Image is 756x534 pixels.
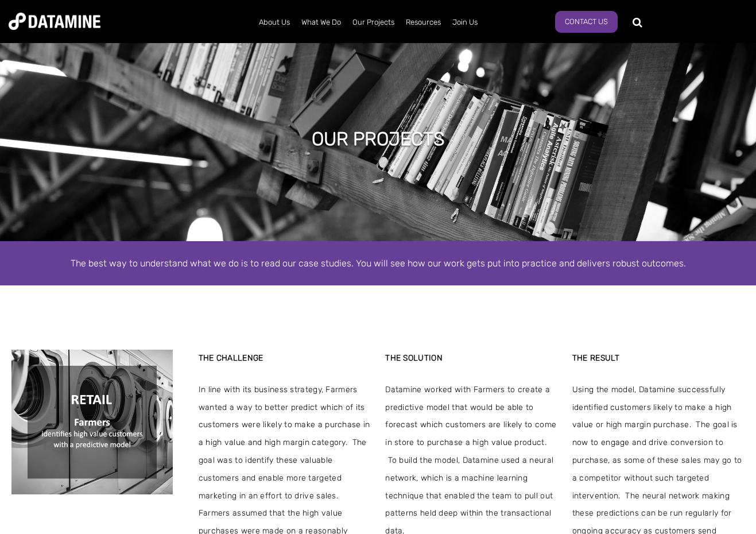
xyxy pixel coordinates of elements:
[199,353,263,363] strong: THE CHALLENGE
[253,7,296,37] a: About Us
[572,353,619,363] strong: THE RESULT
[385,353,443,363] strong: THE SOLUTION
[312,126,445,152] h1: Our projects
[51,256,705,271] div: The best way to understand what we do is to read our case studies. You will see how our work gets...
[400,7,447,37] a: Resources
[555,11,618,33] a: Contact Us
[296,7,347,37] a: What We Do
[11,350,173,494] img: Farmers%20Case%20Study%20Image-1.png
[347,7,400,37] a: Our Projects
[9,13,100,30] img: Datamine
[447,7,483,37] a: Join Us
